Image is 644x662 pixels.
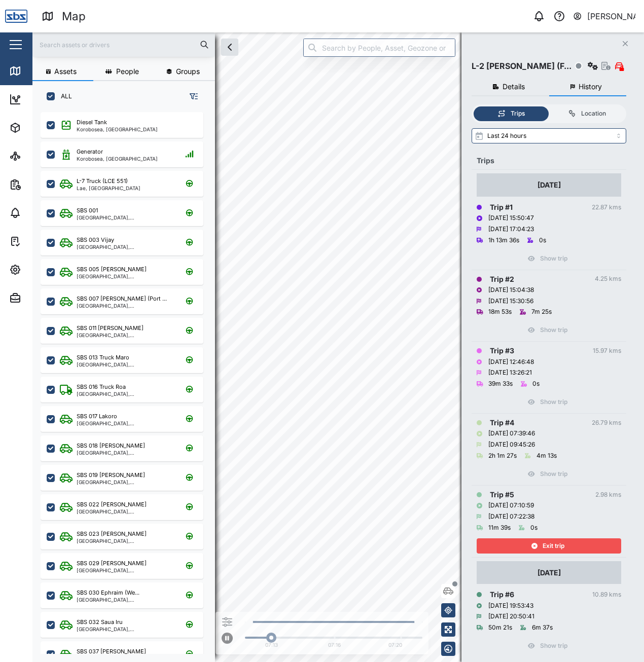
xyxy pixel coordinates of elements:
div: [GEOGRAPHIC_DATA], [GEOGRAPHIC_DATA] [77,450,173,455]
div: Trip # 5 [490,489,514,500]
div: Location [581,109,606,119]
div: 0s [539,236,546,245]
div: SBS 016 Truck Roa [77,383,126,391]
div: 11m 39s [488,523,511,533]
div: [GEOGRAPHIC_DATA], [GEOGRAPHIC_DATA] [77,362,173,367]
div: [GEOGRAPHIC_DATA], [GEOGRAPHIC_DATA] [77,244,173,249]
div: [GEOGRAPHIC_DATA], [GEOGRAPHIC_DATA] [77,391,173,396]
div: [DATE] 07:10:59 [488,501,534,510]
div: [DATE] 15:50:47 [488,213,534,223]
div: [GEOGRAPHIC_DATA], [GEOGRAPHIC_DATA] [77,303,173,308]
div: 10.89 kms [592,590,621,600]
div: SBS 019 [PERSON_NAME] [77,471,145,480]
div: [DATE] 13:26:21 [488,368,532,378]
div: Lae, [GEOGRAPHIC_DATA] [77,186,140,191]
div: [GEOGRAPHIC_DATA], [GEOGRAPHIC_DATA] [77,538,173,543]
div: grid [41,108,214,654]
div: Generator [77,148,103,156]
canvas: Map [32,32,644,662]
input: Search by People, Asset, Geozone or Place [303,39,455,57]
div: [GEOGRAPHIC_DATA], [GEOGRAPHIC_DATA] [77,480,173,485]
div: 2h 1m 27s [488,451,517,461]
div: Assets [26,122,58,133]
div: [DATE] 09:45:26 [488,440,535,450]
button: Exit trip [477,538,621,554]
div: Trip # 6 [490,589,514,600]
div: SBS 032 Saua Iru [77,618,123,627]
span: Groups [176,68,200,75]
div: [DATE] [538,179,561,191]
div: 07:13 [265,641,278,649]
div: 39m 33s [488,379,513,389]
div: SBS 029 [PERSON_NAME] [77,559,147,568]
div: Korobosea, [GEOGRAPHIC_DATA] [77,156,158,161]
div: [DATE] 15:04:38 [488,285,534,295]
div: SBS 037 [PERSON_NAME] [77,647,146,656]
div: 4m 13s [536,451,557,461]
div: [DATE] 07:22:38 [488,512,534,522]
div: 26.79 kms [592,418,621,428]
span: Details [503,83,525,90]
span: Exit trip [543,539,564,553]
div: L-7 Truck (LCE 551) [77,177,128,186]
div: Trips [477,155,621,166]
div: SBS 011 [PERSON_NAME] [77,324,144,333]
div: [GEOGRAPHIC_DATA], [GEOGRAPHIC_DATA] [77,274,173,279]
div: SBS 030 Ephraim (We... [77,589,139,597]
div: 15.97 kms [593,346,621,356]
img: Main Logo [5,5,27,27]
div: Reports [26,179,61,190]
div: [GEOGRAPHIC_DATA], [GEOGRAPHIC_DATA] [77,509,173,514]
div: Admin [26,292,56,304]
button: [PERSON_NAME] [573,9,636,23]
div: [DATE] 20:50:41 [488,612,534,621]
div: Sites [26,151,51,162]
div: 0s [530,523,538,533]
div: 6m 37s [532,623,553,633]
div: Map [26,65,49,77]
div: [DATE] 12:46:48 [488,357,534,367]
div: 7m 25s [531,307,552,317]
div: SBS 005 [PERSON_NAME] [77,265,147,274]
div: [DATE] 15:30:56 [488,297,533,306]
div: 18m 53s [488,307,512,317]
div: SBS 003 Vijay [77,236,114,244]
div: Alarms [26,207,58,218]
div: 1h 13m 36s [488,236,519,245]
div: 0s [532,379,540,389]
div: Settings [26,264,62,275]
div: SBS 023 [PERSON_NAME] [77,530,147,538]
div: SBS 013 Truck Maro [77,353,129,362]
div: SBS 007 [PERSON_NAME] (Port ... [77,295,167,303]
div: Tasks [26,236,54,247]
div: Map [62,8,86,25]
div: Korobosea, [GEOGRAPHIC_DATA] [77,127,158,132]
div: Trips [511,109,525,119]
div: [GEOGRAPHIC_DATA], [GEOGRAPHIC_DATA] [77,627,173,632]
div: [GEOGRAPHIC_DATA], [GEOGRAPHIC_DATA] [77,215,173,220]
div: SBS 018 [PERSON_NAME] [77,442,145,450]
div: Diesel Tank [77,118,107,127]
input: Search assets or drivers [39,37,209,52]
div: Trip # 4 [490,417,514,428]
div: Trip # 1 [490,202,513,213]
div: SBS 001 [77,206,98,215]
div: 07:20 [388,641,402,649]
div: [DATE] 19:53:43 [488,601,533,611]
div: Trip # 3 [490,345,514,356]
span: People [116,68,139,75]
div: L-2 [PERSON_NAME] (F... [472,60,571,72]
div: 50m 21s [488,623,512,633]
div: [GEOGRAPHIC_DATA], [GEOGRAPHIC_DATA] [77,568,173,573]
div: Dashboard [26,94,72,105]
div: Trip # 2 [490,274,514,285]
div: [PERSON_NAME] [587,10,636,23]
div: SBS 022 [PERSON_NAME] [77,500,147,509]
input: Select range [472,128,626,143]
div: 22.87 kms [592,203,621,212]
label: ALL [55,92,72,100]
span: Assets [54,68,77,75]
div: [DATE] 17:04:23 [488,225,534,234]
div: 2.98 kms [595,490,621,500]
div: [DATE] [538,567,561,578]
